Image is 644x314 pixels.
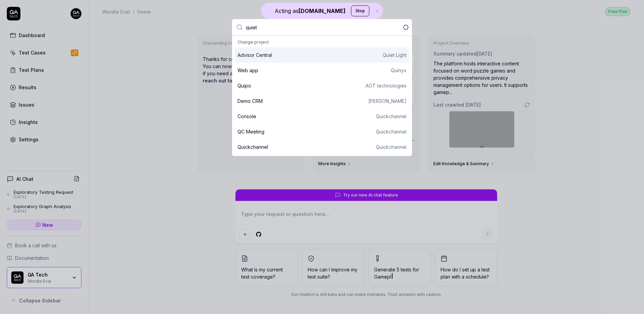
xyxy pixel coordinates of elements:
div: Quiet Light [383,51,407,59]
div: Suggestions [232,36,412,156]
div: Advisor Central [237,51,272,59]
div: Quickchannel [376,113,407,120]
div: [PERSON_NAME] [368,97,407,105]
div: AOT technologies [366,82,407,89]
input: Type a command or search... [246,19,408,35]
div: Quickchannel [237,143,268,151]
div: Web app [237,67,258,74]
div: Console [237,113,256,120]
button: Stop [351,5,369,16]
div: Demo CRM [237,97,263,105]
div: Quipo [237,82,251,89]
div: Quickchannel [376,128,407,135]
div: Quickchannel [376,143,407,151]
div: QC Meeting [237,128,264,135]
div: Quinyx [391,67,407,74]
div: Change project [235,37,409,47]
